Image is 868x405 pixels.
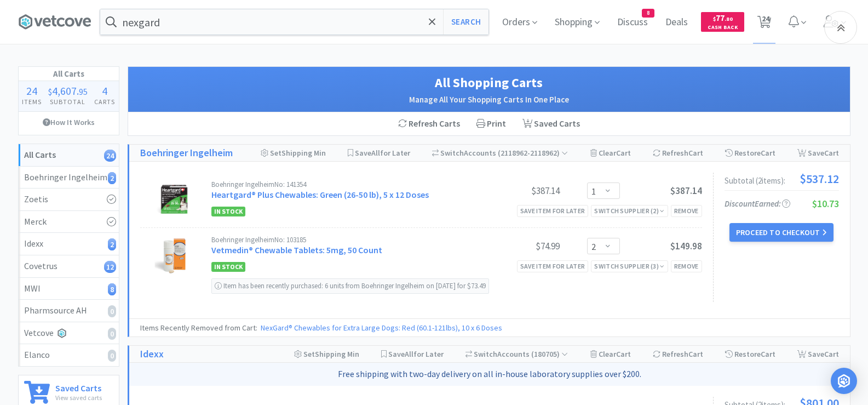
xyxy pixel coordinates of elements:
[729,223,833,242] button: Proceed to Checkout
[270,148,281,158] span: Set
[616,349,631,359] span: Cart
[688,148,703,158] span: Cart
[24,304,113,318] div: Pharmsource AH
[108,172,116,184] i: 2
[100,9,488,35] input: Search by item, sku, manufacturer, ingredient, size...
[24,348,113,362] div: Elanco
[725,15,733,22] span: . 80
[129,318,850,336] div: Items Recently Removed from Cart:
[465,346,568,362] div: Accounts
[211,207,245,216] span: In Stock
[108,350,116,362] i: 0
[594,206,664,216] div: Switch Supplier ( 2 )
[831,368,857,394] div: Open Intercom Messenger
[26,84,37,98] span: 24
[701,7,744,37] a: $77.80Cash Back
[140,145,233,161] a: Boehringer Ingelheim
[19,300,119,322] a: Pharmsource AH0
[653,346,703,362] div: Refresh
[104,150,116,162] i: 24
[19,211,119,233] a: Merck
[725,346,775,362] div: Restore
[824,349,839,359] span: Cart
[725,198,790,209] span: Discount Earned:
[671,205,702,216] div: Remove
[91,96,118,107] h4: Carts
[671,260,702,272] div: Remove
[661,18,692,27] a: Deals
[390,112,468,135] div: Refresh Carts
[19,278,119,300] a: MWI8
[19,189,119,211] a: Zoetis
[797,145,839,161] div: Save
[371,148,380,158] span: All
[134,367,846,381] p: Free shipping with two-day delivery on all in-house laboratory supplies over $200.
[104,261,116,273] i: 12
[590,145,631,161] div: Clear
[824,148,839,158] span: Cart
[613,18,652,27] a: Discuss8
[708,25,738,32] span: Cash Back
[440,148,464,158] span: Switch
[48,86,52,97] span: $
[211,278,489,294] div: Item has been recently purchased: 6 units from Boehringer Ingelheim on [DATE] for $73.49
[797,346,839,362] div: Save
[303,349,315,359] span: Set
[19,255,119,278] a: Covetrus12
[478,184,560,197] div: $387.14
[211,262,245,272] span: In Stock
[19,344,119,366] a: Elanco0
[753,19,775,28] a: 24
[19,144,119,167] a: All Carts24
[517,205,589,216] div: Save item for later
[24,215,113,229] div: Merck
[108,305,116,317] i: 0
[443,9,488,35] button: Search
[294,346,359,362] div: Shipping Min
[261,145,326,161] div: Shipping Min
[670,240,702,252] span: $149.98
[211,244,382,255] a: Vetmedin® Chewable Tablets: 5mg, 50 Count
[211,236,478,243] div: Boehringer Ingelheim No: 103185
[19,233,119,255] a: Idexx2
[590,346,631,362] div: Clear
[24,282,113,296] div: MWI
[19,96,45,107] h4: Items
[24,192,113,207] div: Zoetis
[388,349,444,359] span: Save for Later
[140,346,164,362] a: Idexx
[79,86,88,97] span: 95
[55,381,102,392] h6: Saved Carts
[55,392,102,403] p: View saved carts
[725,145,775,161] div: Restore
[108,283,116,295] i: 8
[211,189,429,200] a: Heartgard® Plus Chewables: Green (26-50 lb), 5 x 12 Doses
[405,349,413,359] span: All
[139,93,839,106] h2: Manage All Your Shopping Carts In One Place
[517,260,589,272] div: Save item for later
[24,149,56,160] strong: All Carts
[52,84,77,98] span: 4,607
[45,96,91,107] h4: Subtotal
[800,173,839,185] span: $537.12
[688,349,703,359] span: Cart
[150,181,198,219] img: 3486000881e4444e8cfbf96f61c98b94_487057.png
[150,236,198,275] img: 826c8c8bf6a7470bb242eeea439eb588_352929.png
[24,170,113,185] div: Boehringer Ingelheim
[108,238,116,250] i: 2
[812,197,839,210] span: $10.73
[761,148,775,158] span: Cart
[45,85,91,96] div: .
[19,322,119,345] a: Vetcove0
[713,13,733,23] span: 77
[653,145,703,161] div: Refresh
[211,181,478,188] div: Boehringer Ingelheim No: 141354
[670,185,702,197] span: $387.14
[19,167,119,189] a: Boehringer Ingelheim2
[616,148,631,158] span: Cart
[355,148,410,158] span: Save for Later
[102,84,107,98] span: 4
[594,261,664,271] div: Switch Supplier ( 3 )
[468,112,514,135] div: Print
